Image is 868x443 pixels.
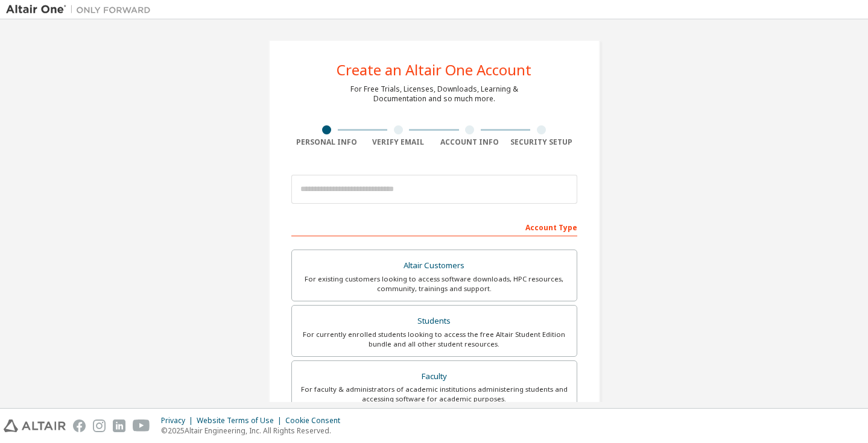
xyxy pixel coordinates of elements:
div: Create an Altair One Account [337,63,531,77]
div: For Free Trials, Licenses, Downloads, Learning & Documentation and so much more. [350,84,518,104]
img: altair_logo.svg [4,419,66,432]
div: Students [299,313,569,330]
div: Privacy [161,416,197,426]
div: Faculty [299,368,569,385]
div: Altair Customers [299,257,569,274]
img: youtube.svg [133,419,150,432]
div: Website Terms of Use [197,416,285,426]
img: instagram.svg [93,419,106,432]
div: Verify Email [363,137,434,147]
div: For existing customers looking to access software downloads, HPC resources, community, trainings ... [299,274,569,294]
div: Account Type [291,217,577,236]
div: Cookie Consent [285,416,347,426]
img: Altair One [6,4,157,16]
p: © 2025 Altair Engineering, Inc. All Rights Reserved. [161,426,347,436]
div: Account Info [434,137,506,147]
div: Personal Info [291,137,363,147]
img: facebook.svg [73,419,86,432]
div: For faculty & administrators of academic institutions administering students and accessing softwa... [299,385,569,404]
img: linkedin.svg [113,419,125,432]
div: Security Setup [505,137,577,147]
div: For currently enrolled students looking to access the free Altair Student Edition bundle and all ... [299,330,569,349]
